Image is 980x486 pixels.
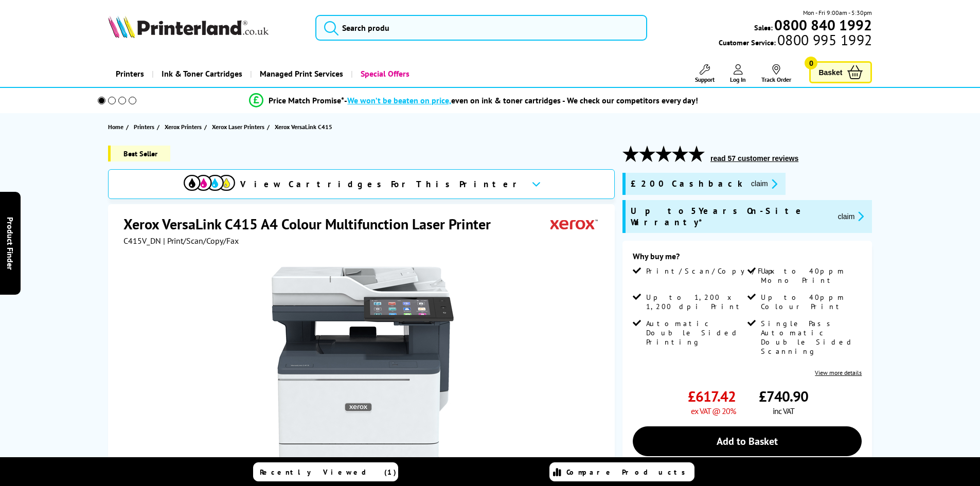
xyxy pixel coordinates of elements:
a: Xerox Printers [165,121,204,132]
div: Why buy me? [633,251,862,266]
span: Xerox VersaLink C415 [275,121,332,132]
b: 0800 840 1992 [774,15,872,34]
span: Best Seller [108,146,170,161]
img: Xerox [550,214,598,233]
span: View Cartridges For This Printer [240,178,523,190]
a: Printers [134,121,157,132]
span: Up to 40ppm Mono Print [761,266,860,285]
a: Track Order [761,64,791,83]
a: Log In [730,64,746,83]
span: Automatic Double Sided Printing [646,319,745,347]
span: Up to 40ppm Colour Print [761,293,860,311]
a: Printerland Logo [108,15,303,40]
span: Sales: [754,23,773,32]
img: Xerox VersaLink C415 [262,266,464,468]
span: Xerox Laser Printers [212,121,264,132]
button: promo-description [835,210,867,222]
span: £617.42 [688,387,736,406]
span: Compare Products [566,467,691,477]
a: Special Offers [351,61,417,87]
span: Up to 5 Years On-Site Warranty* [631,205,830,228]
span: 0 [805,57,817,69]
a: Xerox VersaLink C415 [275,121,335,132]
span: | Print/Scan/Copy/Fax [163,236,239,246]
span: Product Finder [5,217,15,269]
span: Basket [818,65,842,79]
a: Ink & Toner Cartridges [152,61,250,87]
a: 0800 840 1992 [773,20,872,30]
div: - even on ink & toner cartridges - We check our competitors every day! [344,95,698,105]
a: Add to Basket [633,426,862,456]
span: Mon - Fri 9:00am - 5:30pm [803,8,872,17]
a: View more details [815,369,862,376]
a: Xerox Laser Printers [212,121,267,132]
span: C415V_DN [123,236,161,246]
span: Price Match Promise* [269,95,344,105]
input: Search produ [315,15,647,41]
span: Xerox Printers [165,121,202,132]
span: Home [108,121,123,132]
span: inc VAT [773,406,794,416]
button: read 57 customer reviews [707,154,801,163]
span: We won’t be beaten on price, [347,95,451,105]
span: Support [695,76,715,83]
span: Customer Service: [719,35,872,47]
a: Support [695,64,715,83]
h1: Xerox VersaLink C415 A4 Colour Multifunction Laser Printer [123,214,501,233]
span: Recently Viewed (1) [260,467,397,477]
li: modal_Promise [84,92,864,110]
span: Print/Scan/Copy/Fax [646,266,778,276]
span: Printers [134,121,154,132]
a: Printers [108,61,152,87]
a: Home [108,121,126,132]
span: ex VAT @ 20% [691,406,736,416]
a: Recently Viewed (1) [253,462,398,481]
a: Basket 0 [809,61,872,83]
span: 0800 995 1992 [776,35,872,45]
span: Log In [730,76,746,83]
button: promo-description [748,178,780,190]
img: View Cartridges [184,175,235,191]
span: Single Pass Automatic Double Sided Scanning [761,319,860,356]
img: Printerland Logo [108,15,269,38]
a: Compare Products [549,462,694,481]
span: £740.90 [759,387,808,406]
a: Managed Print Services [250,61,351,87]
span: £200 Cashback [631,178,743,190]
span: Ink & Toner Cartridges [162,61,242,87]
span: Up to 1,200 x 1,200 dpi Print [646,293,745,311]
